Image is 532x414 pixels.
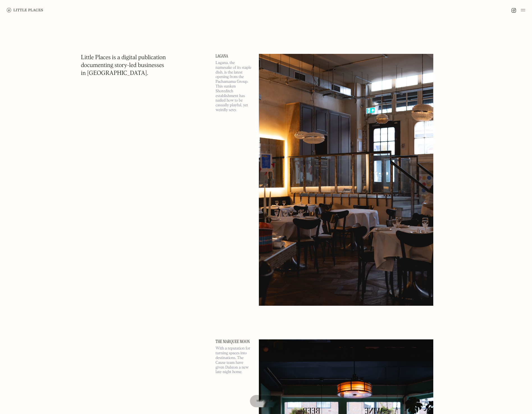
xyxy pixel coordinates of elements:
[216,346,252,374] p: With a reputation for turning spaces into destinations, The Cause team have given Dalston a new l...
[216,61,252,112] p: Lagana, the namesake of its staple dish, is the latest opening from the Pachamama Group. This sun...
[81,54,166,77] h1: Little Places is a digital publication documenting story-led businesses in [GEOGRAPHIC_DATA].
[250,395,280,407] a: Map view
[257,399,273,403] span: Map view
[259,54,433,306] img: Lagana
[216,339,252,344] a: The Marquee Moon
[216,54,252,58] a: Lagana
